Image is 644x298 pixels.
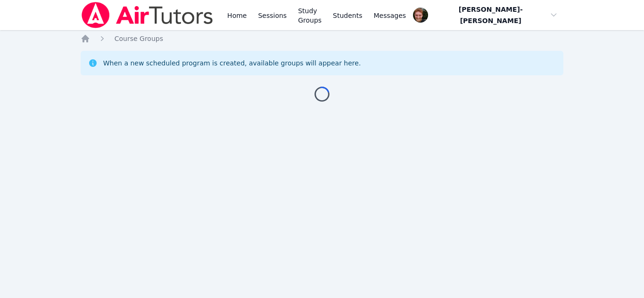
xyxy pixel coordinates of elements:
[115,34,163,43] a: Course Groups
[81,34,564,43] nav: Breadcrumb
[103,58,361,68] div: When a new scheduled program is created, available groups will appear here.
[115,35,163,42] span: Course Groups
[81,2,214,28] img: Air Tutors
[374,11,406,20] span: Messages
